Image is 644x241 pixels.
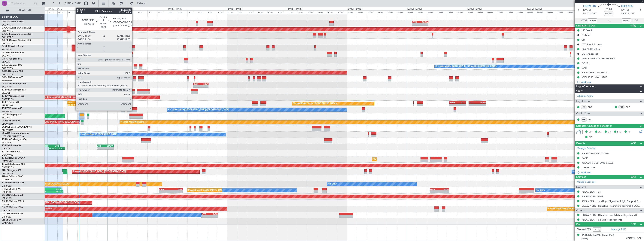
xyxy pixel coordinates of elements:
div: KSEA CUSTOMS OPS HOURS [582,57,615,60]
span: [DATE] [582,237,588,240]
div: 20:00 [517,10,527,14]
span: LX-AOA [2,132,11,134]
div: 12:00 [137,10,147,14]
a: F-HECDFalcon 7X [2,188,20,190]
a: G-VNORChallenger 650 [2,83,27,85]
div: - [420,23,428,26]
div: 08:00 [367,10,377,14]
a: LFPB/LBG [2,147,12,150]
span: MF [588,130,592,134]
a: EGGW/LTN [2,23,13,26]
span: Dispatch To-Dos [576,24,595,28]
div: 20:00 [97,10,107,14]
a: EGGW/LTN [2,73,13,76]
a: WMSA/SZB [2,222,13,224]
div: 12:00 [437,10,447,14]
div: 08:00 [127,10,137,14]
span: 9H-VSLK [2,219,11,221]
div: 20:00 [397,10,407,14]
a: G-LEGCLegacy 600 [2,64,22,66]
div: 04:00 [477,10,487,14]
div: 00:00 [287,10,297,14]
div: 00:00 [227,10,237,14]
div: 00:00 [107,10,117,14]
div: No Crew Nice ([GEOGRAPHIC_DATA]) [81,132,117,137]
span: LX-TRO [2,114,10,116]
a: [PERSON_NAME]/QSA [2,135,24,138]
div: 20:00 [157,10,167,14]
a: T7-EMIHawker 900XP [2,157,25,159]
div: [DATE] - [DATE] [168,8,182,11]
div: 16:00 [207,10,217,14]
span: 05:30 [621,12,627,16]
a: KSEA / SEA - Handling - Signature Flight Support / KSEA / SEA [582,200,642,203]
div: 00:00 [407,10,417,14]
span: T7-EMI [2,157,9,159]
div: 00:00 [47,10,57,14]
div: Planned Maint [GEOGRAPHIC_DATA] ([GEOGRAPHIC_DATA]) [21,200,80,206]
div: UTTT [458,101,466,104]
span: Pax [576,222,580,227]
a: EGGW/LTN [2,42,13,45]
span: Leg Information [576,84,595,89]
div: AXA Pax PP check [582,43,602,46]
div: 12:00 [377,10,387,14]
div: UTTT [469,101,477,104]
a: EVRA/RIX [2,141,11,144]
div: Planned Maint Tianjin ([GEOGRAPHIC_DATA]) [293,101,337,106]
div: [DATE] - [DATE] [407,8,422,11]
span: ATOT [581,19,587,23]
a: CS-JHHGlobal 6000 [2,213,23,215]
label: Planned PAX [577,228,591,231]
a: EGSS/STN [2,79,12,82]
span: ALDT [632,19,638,23]
a: G-FOMOGlobal 6000 [2,21,24,23]
a: Schedule Crew [577,94,593,98]
div: KTEB [44,145,51,147]
span: Crew [576,89,583,93]
div: DOT Approval [582,52,598,55]
a: EDLW/DTM [2,123,13,125]
a: LFPB/LBG [2,191,12,194]
span: [DATE] - [DATE] [64,2,81,5]
span: Permits [576,141,585,146]
div: - [477,104,486,106]
a: 9H-LPZLegacy 500 [2,169,21,172]
div: EGGW [420,21,428,23]
div: VHHH [450,101,458,104]
span: G-JAGA [2,52,11,54]
a: T7-TRXGlobal 6500 [2,151,22,153]
div: UTAA [68,101,76,104]
div: No Crew [328,181,337,187]
div: KTEB [412,21,420,23]
div: - [159,191,171,193]
span: T7-LZZI [2,107,10,110]
a: T7-FFIFalcon 7X [2,101,19,103]
div: 00:00 [527,10,537,14]
a: LFPB/LBG [2,215,12,218]
div: KSEA FUEL VIA HADID [582,76,608,79]
span: T7-N1960 [2,95,12,97]
div: 04:00 [177,10,187,14]
span: AC [598,130,602,134]
div: No Crew [573,169,581,175]
a: G-JAGAPhenom 300 [2,52,24,54]
div: 16:00 [147,10,157,14]
div: OMDW [105,145,113,147]
div: [DATE] - [DATE] [348,8,362,11]
a: LFMN/NCE [2,160,13,163]
div: 12:00 [257,10,267,14]
div: - [210,215,218,218]
div: EGGW FUEL VIA HADID [582,71,609,74]
a: T7-N1960Legacy 650 [2,95,24,97]
div: 08:00 [547,10,557,14]
div: 20:00 [277,10,287,14]
div: 04:00 [357,10,367,14]
span: G-LEGC [2,64,10,66]
span: [DATE] [583,8,591,12]
a: LFMD/CEQ [2,172,13,175]
div: 06:15 Z [51,191,62,193]
a: T7-LZZIPraetor 600 [2,107,22,110]
div: CP [581,105,587,109]
span: G-GAAL [2,27,11,29]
